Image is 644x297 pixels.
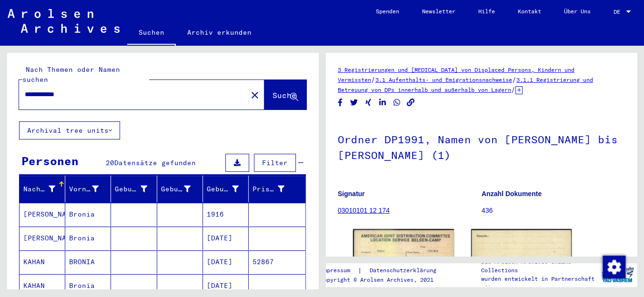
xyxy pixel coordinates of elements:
[603,256,625,278] img: Zustimmung ändern
[207,181,251,197] div: Geburtsdatum
[20,250,65,274] mat-cell: KAHAN
[22,65,120,84] mat-label: Nach Themen oder Namen suchen
[8,9,120,33] img: Arolsen_neg.svg
[363,97,373,109] button: Share on Xing
[115,184,147,194] div: Geburtsname
[375,76,512,83] a: 3.1 Aufenthalts- und Emigrationsnachweise
[338,118,625,175] h1: Ordner DP1991, Namen von [PERSON_NAME] bis [PERSON_NAME] (1)
[69,181,111,197] div: Vorname
[392,97,402,109] button: Share on WhatsApp
[349,97,359,109] button: Share on Twitter
[482,190,542,198] b: Anzahl Dokumente
[21,152,79,169] div: Personen
[20,227,65,250] mat-cell: [PERSON_NAME]
[23,184,55,194] div: Nachname
[20,203,65,226] mat-cell: [PERSON_NAME]
[338,207,390,214] a: 03010101 12 174
[252,184,284,194] div: Prisoner #
[249,250,305,274] mat-cell: 52867
[481,275,598,292] p: wurden entwickelt in Partnerschaft mit
[65,203,111,226] mat-cell: Bronia
[252,181,296,197] div: Prisoner #
[203,176,249,202] mat-header-cell: Geburtsdatum
[114,158,196,167] span: Datensätze gefunden
[115,181,159,197] div: Geburtsname
[69,184,99,194] div: Vorname
[362,266,448,276] a: Datenschutzerklärung
[264,80,306,109] button: Suche
[65,227,111,250] mat-cell: Bronia
[406,97,416,109] button: Copy link
[320,276,448,284] p: Copyright © Arolsen Archives, 2021
[203,203,249,226] mat-cell: 1916
[249,176,305,202] mat-header-cell: Prisoner #
[207,184,239,194] div: Geburtsdatum
[245,85,264,104] button: Clear
[65,176,111,202] mat-header-cell: Vorname
[19,121,120,139] button: Archival tree units
[23,181,67,197] div: Nachname
[481,257,598,275] p: Die Arolsen Archives Online-Collections
[600,263,635,287] img: yv_logo.png
[203,227,249,250] mat-cell: [DATE]
[254,154,296,172] button: Filter
[272,90,296,100] span: Suche
[338,66,574,83] a: 3 Registrierungen und [MEDICAL_DATA] von Displaced Persons, Kindern und Vermissten
[203,250,249,274] mat-cell: [DATE]
[161,181,202,197] div: Geburt‏
[111,176,157,202] mat-header-cell: Geburtsname
[338,190,365,198] b: Signatur
[320,266,448,276] div: |
[511,85,515,94] span: /
[371,75,375,84] span: /
[249,89,261,101] mat-icon: close
[614,9,624,15] span: DE
[127,21,176,46] a: Suchen
[320,266,358,276] a: Impressum
[20,176,65,202] mat-header-cell: Nachname
[65,250,111,274] mat-cell: BRONIA
[378,97,388,109] button: Share on LinkedIn
[262,158,288,167] span: Filter
[161,184,191,194] div: Geburt‏
[482,206,625,216] p: 436
[157,176,203,202] mat-header-cell: Geburt‏
[106,158,114,167] span: 20
[176,21,263,44] a: Archiv erkunden
[335,97,345,109] button: Share on Facebook
[512,75,516,84] span: /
